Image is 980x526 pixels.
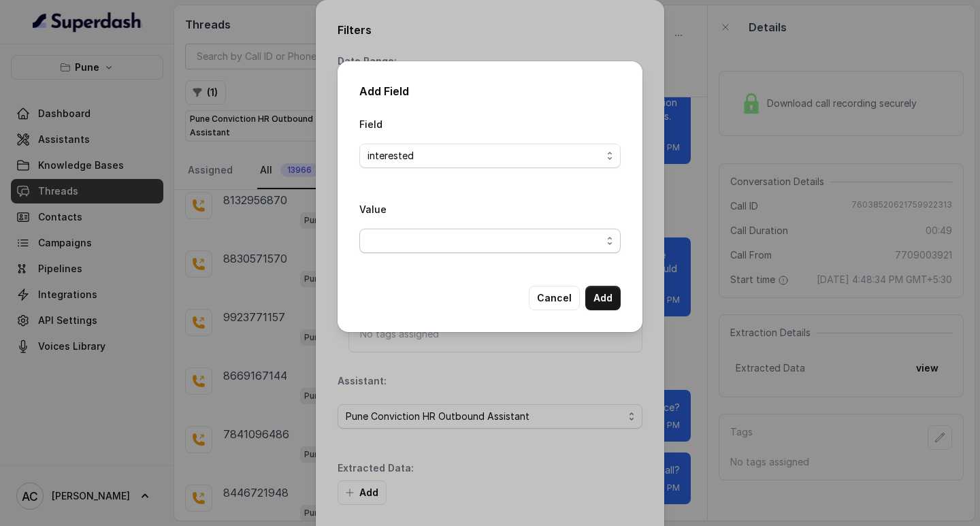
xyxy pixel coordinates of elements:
h2: Add Field [359,83,621,99]
span: interested [367,148,602,164]
label: Field [359,118,382,130]
button: interested [359,144,621,168]
label: Value [359,203,387,215]
button: Add [585,286,621,310]
button: Cancel [529,286,580,310]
